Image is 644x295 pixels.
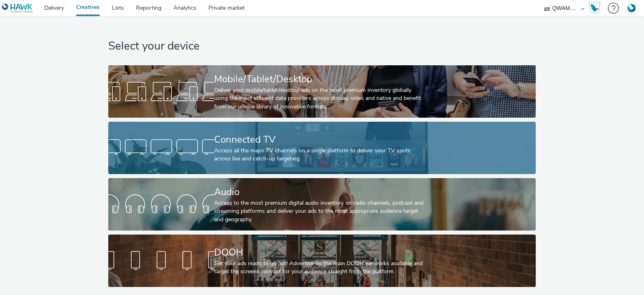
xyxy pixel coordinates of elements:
img: undefined Logo [2,3,33,13]
a: Connected TVAccess all the major TV channels on a single platform to deliver your TV spots across... [108,122,536,174]
img: Hawk Academy [588,2,601,15]
img: Account FR [625,2,638,14]
div: Deliver your mobile/tablet/desktop ads on the most premium inventory globally using the most effi... [214,86,426,111]
div: Get your ads ready to go out! Advertise on the main DOOH networks available and target the screen... [214,260,426,276]
div: Mobile/Tablet/Desktop [214,72,426,86]
a: Mobile/Tablet/DesktopDeliver your mobile/tablet/desktop ads on the most premium inventory globall... [108,65,536,118]
div: Connected TV [214,133,426,147]
div: Access to the most premium digital audio inventory on radio channels, podcast and streaming platf... [214,199,426,224]
a: AudioAccess to the most premium digital audio inventory on radio channels, podcast and streaming ... [108,178,536,231]
div: DOOH [214,245,426,260]
div: Audio [214,185,426,199]
h1: Select your device [108,39,536,54]
div: Access all the major TV channels on a single platform to deliver your TV spots across live and ca... [214,147,426,163]
a: Hawk Academy [588,2,604,15]
a: DOOHGet your ads ready to go out! Advertise on the main DOOH networks available and target the sc... [108,235,536,287]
